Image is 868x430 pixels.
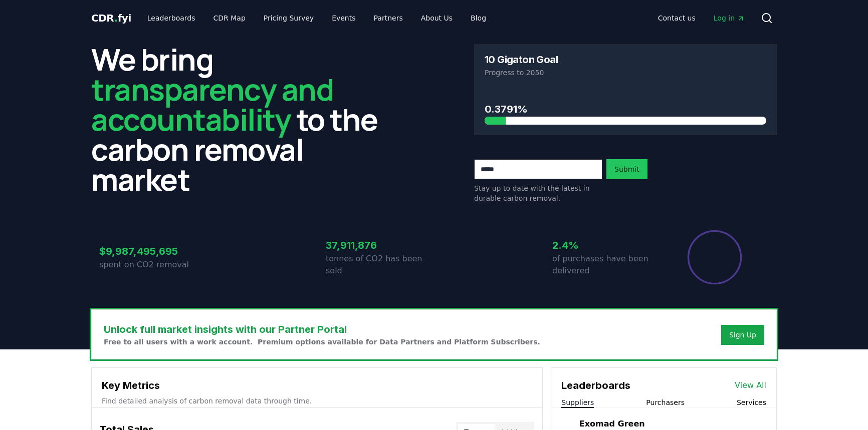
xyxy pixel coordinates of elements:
[104,322,540,337] h3: Unlock full market insights with our Partner Portal
[102,396,532,406] p: Find detailed analysis of carbon removal data through time.
[721,325,764,345] button: Sign Up
[579,418,645,430] a: Exomad Green
[606,159,647,179] button: Submit
[714,13,745,23] span: Log in
[485,68,766,78] p: Progress to 2050
[91,12,131,24] span: CDR fyi
[326,253,434,277] p: tonnes of CO2 has been sold
[706,9,753,27] a: Log in
[646,397,685,407] button: Purchasers
[561,378,630,393] h3: Leaderboards
[650,9,704,27] a: Contact us
[729,330,756,340] a: Sign Up
[205,9,254,27] a: CDR Map
[139,9,494,27] nav: Main
[104,337,540,347] p: Free to all users with a work account. Premium options available for Data Partners and Platform S...
[326,238,434,253] h3: 37,911,876
[256,9,322,27] a: Pricing Survey
[91,69,333,140] span: transparency and accountability
[91,44,394,194] h2: We bring to the carbon removal market
[485,55,558,65] h3: 10 Gigaton Goal
[735,379,766,391] a: View All
[114,12,118,24] span: .
[552,238,661,253] h3: 2.4%
[99,244,207,259] h3: $9,987,495,695
[91,11,131,25] a: CDR.fyi
[650,9,753,27] nav: Main
[324,9,363,27] a: Events
[561,397,594,407] button: Suppliers
[552,253,661,277] p: of purchases have been delivered
[139,9,203,27] a: Leaderboards
[366,9,411,27] a: Partners
[474,183,602,203] p: Stay up to date with the latest in durable carbon removal.
[413,9,461,27] a: About Us
[737,397,766,407] button: Services
[485,102,766,117] h3: 0.3791%
[102,378,532,393] h3: Key Metrics
[687,229,743,285] div: Percentage of sales delivered
[463,9,494,27] a: Blog
[99,259,207,271] p: spent on CO2 removal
